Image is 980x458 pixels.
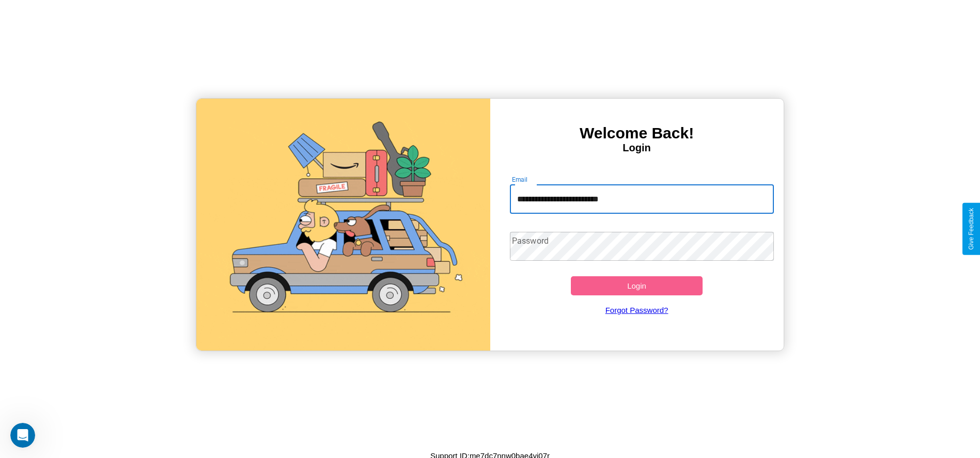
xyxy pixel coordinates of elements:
h4: Login [490,142,784,154]
iframe: Intercom live chat [10,423,35,448]
a: Forgot Password? [505,295,769,325]
img: gif [196,99,490,351]
label: Email [512,175,528,184]
button: Login [571,276,703,295]
h3: Welcome Back! [490,124,784,142]
div: Give Feedback [968,208,975,250]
